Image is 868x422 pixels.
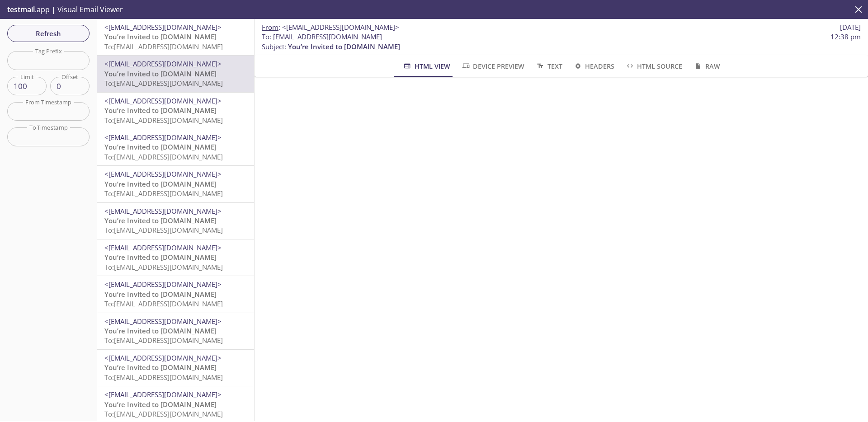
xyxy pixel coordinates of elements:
[104,253,217,262] span: You’re Invited to [DOMAIN_NAME]
[97,350,254,386] div: <[EMAIL_ADDRESS][DOMAIN_NAME]>You’re Invited to [DOMAIN_NAME]To:[EMAIL_ADDRESS][DOMAIN_NAME]
[104,189,223,198] span: To: [EMAIL_ADDRESS][DOMAIN_NAME]
[104,96,222,105] span: <[EMAIL_ADDRESS][DOMAIN_NAME]>
[104,133,222,142] span: <[EMAIL_ADDRESS][DOMAIN_NAME]>
[104,363,217,372] span: You’re Invited to [DOMAIN_NAME]
[262,23,278,32] span: From
[104,299,223,308] span: To: [EMAIL_ADDRESS][DOMAIN_NAME]
[104,336,223,345] span: To: [EMAIL_ADDRESS][DOMAIN_NAME]
[97,313,254,349] div: <[EMAIL_ADDRESS][DOMAIN_NAME]>You’re Invited to [DOMAIN_NAME]To:[EMAIL_ADDRESS][DOMAIN_NAME]
[97,93,254,129] div: <[EMAIL_ADDRESS][DOMAIN_NAME]>You’re Invited to [DOMAIN_NAME]To:[EMAIL_ADDRESS][DOMAIN_NAME]
[104,169,222,178] span: <[EMAIL_ADDRESS][DOMAIN_NAME]>
[535,61,562,72] span: Text
[97,166,254,202] div: <[EMAIL_ADDRESS][DOMAIN_NAME]>You’re Invited to [DOMAIN_NAME]To:[EMAIL_ADDRESS][DOMAIN_NAME]
[262,42,284,51] span: Subject
[104,79,223,88] span: To: [EMAIL_ADDRESS][DOMAIN_NAME]
[402,61,450,72] span: HTML View
[104,142,217,151] span: You’re Invited to [DOMAIN_NAME]
[104,373,223,382] span: To: [EMAIL_ADDRESS][DOMAIN_NAME]
[97,239,254,276] div: <[EMAIL_ADDRESS][DOMAIN_NAME]>You’re Invited to [DOMAIN_NAME]To:[EMAIL_ADDRESS][DOMAIN_NAME]
[7,5,35,14] span: testmail
[104,116,223,125] span: To: [EMAIL_ADDRESS][DOMAIN_NAME]
[282,23,399,32] span: <[EMAIL_ADDRESS][DOMAIN_NAME]>
[288,42,400,51] span: You’re Invited to [DOMAIN_NAME]
[104,206,222,216] span: <[EMAIL_ADDRESS][DOMAIN_NAME]>
[104,216,217,225] span: You’re Invited to [DOMAIN_NAME]
[262,32,269,41] span: To
[97,203,254,239] div: <[EMAIL_ADDRESS][DOMAIN_NAME]>You’re Invited to [DOMAIN_NAME]To:[EMAIL_ADDRESS][DOMAIN_NAME]
[104,390,222,399] span: <[EMAIL_ADDRESS][DOMAIN_NAME]>
[97,276,254,312] div: <[EMAIL_ADDRESS][DOMAIN_NAME]>You’re Invited to [DOMAIN_NAME]To:[EMAIL_ADDRESS][DOMAIN_NAME]
[104,326,217,335] span: You’re Invited to [DOMAIN_NAME]
[97,129,254,165] div: <[EMAIL_ADDRESS][DOMAIN_NAME]>You’re Invited to [DOMAIN_NAME]To:[EMAIL_ADDRESS][DOMAIN_NAME]
[7,25,90,42] button: Refresh
[104,353,222,362] span: <[EMAIL_ADDRESS][DOMAIN_NAME]>
[97,56,254,92] div: <[EMAIL_ADDRESS][DOMAIN_NAME]>You’re Invited to [DOMAIN_NAME]To:[EMAIL_ADDRESS][DOMAIN_NAME]
[104,42,223,51] span: To: [EMAIL_ADDRESS][DOMAIN_NAME]
[104,400,217,409] span: You’re Invited to [DOMAIN_NAME]
[104,317,222,326] span: <[EMAIL_ADDRESS][DOMAIN_NAME]>
[104,106,217,115] span: You’re Invited to [DOMAIN_NAME]
[104,179,217,188] span: You’re Invited to [DOMAIN_NAME]
[625,61,682,72] span: HTML Source
[262,23,399,32] span: :
[97,19,254,55] div: <[EMAIL_ADDRESS][DOMAIN_NAME]>You’re Invited to [DOMAIN_NAME]To:[EMAIL_ADDRESS][DOMAIN_NAME]
[14,28,82,39] span: Refresh
[104,290,217,299] span: You’re Invited to [DOMAIN_NAME]
[104,280,222,289] span: <[EMAIL_ADDRESS][DOMAIN_NAME]>
[104,69,217,78] span: You’re Invited to [DOMAIN_NAME]
[104,243,222,252] span: <[EMAIL_ADDRESS][DOMAIN_NAME]>
[104,263,223,272] span: To: [EMAIL_ADDRESS][DOMAIN_NAME]
[461,61,524,72] span: Device Preview
[262,32,382,42] span: : [EMAIL_ADDRESS][DOMAIN_NAME]
[840,23,861,32] span: [DATE]
[830,32,861,42] span: 12:38 pm
[573,61,614,72] span: Headers
[104,409,223,418] span: To: [EMAIL_ADDRESS][DOMAIN_NAME]
[104,32,217,41] span: You’re Invited to [DOMAIN_NAME]
[104,59,222,68] span: <[EMAIL_ADDRESS][DOMAIN_NAME]>
[104,23,222,32] span: <[EMAIL_ADDRESS][DOMAIN_NAME]>
[693,61,720,72] span: Raw
[262,32,861,52] p: :
[104,152,223,161] span: To: [EMAIL_ADDRESS][DOMAIN_NAME]
[104,225,223,234] span: To: [EMAIL_ADDRESS][DOMAIN_NAME]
